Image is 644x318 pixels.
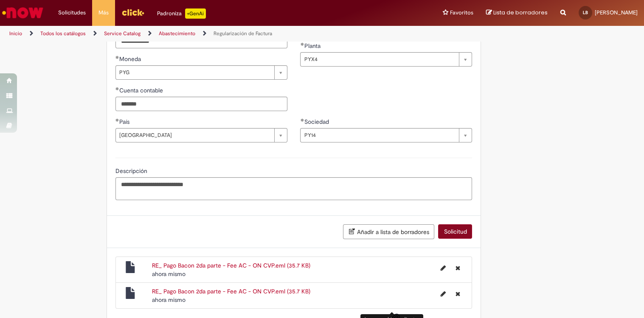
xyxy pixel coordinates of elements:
button: Eliminar RE_ Pago Bacon 2da parte - Fee AC - ON CVP.eml [450,287,465,301]
input: Cuenta contable [115,97,287,111]
textarea: Descripción [115,177,472,200]
ul: Rutas de acceso a la página [6,26,423,42]
span: PYX4 [304,53,455,66]
span: [GEOGRAPHIC_DATA] [119,128,270,142]
button: Solicitud [438,224,472,239]
span: Cumplimentación obligatoria [115,118,119,122]
input: Precio NETO por unidad (sin IVA) [115,34,287,48]
span: LB [583,10,588,15]
span: PYG [119,66,270,79]
a: RE_ Pago Bacon 2da parte - Fee AC - ON CVP.eml (35.7 KB) [152,262,310,269]
span: Descripción [115,167,149,175]
span: Sociedad [304,118,330,126]
button: Añadir a lista de borradores [343,224,434,239]
span: ahora mismo [152,270,186,278]
button: Editar nombre de archivo RE_ Pago Bacon 2da parte - Fee AC - ON CVP.eml [436,261,451,275]
span: Cuenta contable [119,86,165,94]
time: 30/09/2025 16:30:10 [152,270,186,278]
span: [PERSON_NAME] [595,9,638,16]
span: Cumplimentación obligatoria [300,118,304,122]
span: Planta [304,42,322,50]
img: ServiceNow [1,4,45,21]
span: Solicitudes [58,8,86,17]
span: Moneda [119,55,143,63]
a: Service Catalog [104,30,141,37]
a: Todos los catálogos [40,30,86,37]
a: Inicio [9,30,22,37]
time: 30/09/2025 16:29:55 [152,296,186,304]
span: País [119,118,131,126]
a: Abastecimiento [159,30,195,37]
a: RE_ Pago Bacon 2da parte - Fee AC - ON CVP.eml (35.7 KB) [152,287,310,295]
span: Cumplimentación obligatoria [115,56,119,59]
button: Eliminar RE_ Pago Bacon 2da parte - Fee AC - ON CVP.eml [450,261,465,275]
button: Editar nombre de archivo RE_ Pago Bacon 2da parte - Fee AC - ON CVP.eml [436,287,451,301]
span: Cumplimentación obligatoria [115,87,119,90]
span: PY14 [304,128,455,142]
span: ahora mismo [152,296,186,304]
a: Regularización de Factura [214,30,272,37]
span: Cumplimentación obligatoria [300,42,304,46]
